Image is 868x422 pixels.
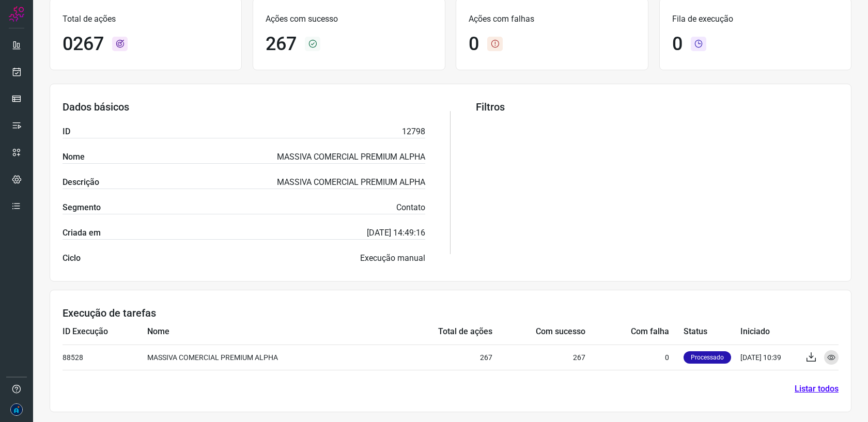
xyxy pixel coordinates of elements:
[492,345,585,370] td: 267
[63,307,839,319] h3: Execução de tarefas
[585,319,684,345] td: Com falha
[10,403,23,416] img: 610993b183bf89f8f88aaece183d4038.png
[740,345,797,370] td: [DATE] 10:39
[391,345,492,370] td: 267
[147,345,391,370] td: MASSIVA COMERCIAL PREMIUM ALPHA
[740,319,797,345] td: Iniciado
[277,176,425,189] p: MASSIVA COMERCIAL PREMIUM ALPHA
[396,201,425,214] p: Contato
[63,126,70,138] label: ID
[63,252,81,264] label: Ciclo
[402,126,425,138] p: 12798
[469,33,479,55] h1: 0
[585,345,684,370] td: 0
[147,319,391,345] td: Nome
[266,33,297,55] h1: 267
[63,33,104,55] h1: 0267
[63,319,147,345] td: ID Execução
[672,13,839,25] p: Fila de execução
[684,351,731,364] p: Processado
[684,319,740,345] td: Status
[391,319,492,345] td: Total de ações
[672,33,683,55] h1: 0
[63,151,85,163] label: Nome
[367,227,425,239] p: [DATE] 14:49:16
[795,383,839,395] a: Listar todos
[266,13,432,25] p: Ações com sucesso
[63,101,425,113] h3: Dados básicos
[360,252,425,264] p: Execução manual
[63,345,147,370] td: 88528
[476,101,839,113] h3: Filtros
[277,151,425,163] p: MASSIVA COMERCIAL PREMIUM ALPHA
[492,319,585,345] td: Com sucesso
[63,13,229,25] p: Total de ações
[63,201,101,214] label: Segmento
[63,227,101,239] label: Criada em
[9,6,24,22] img: Logo
[469,13,635,25] p: Ações com falhas
[63,176,99,189] label: Descrição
